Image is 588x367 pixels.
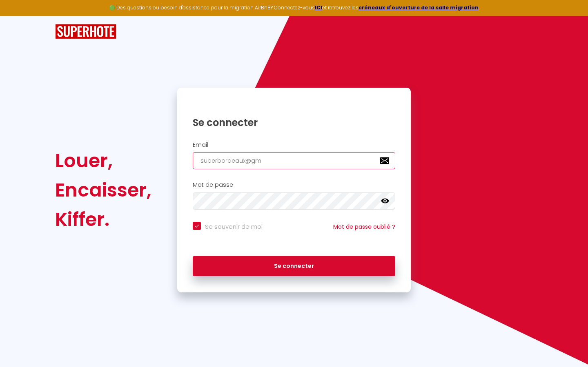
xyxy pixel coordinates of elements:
[193,152,395,169] input: Ton Email
[315,4,322,11] a: ICI
[193,256,395,276] button: Se connecter
[55,205,151,234] div: Kiffer.
[359,4,479,11] a: créneaux d'ouverture de la salle migration
[55,24,116,39] img: SuperHote logo
[333,223,395,231] a: Mot de passe oublié ?
[193,116,395,129] h1: Se connecter
[7,3,31,28] button: Ouvrir le widget de chat LiveChat
[193,141,395,148] h2: Email
[55,146,151,175] div: Louer,
[55,175,151,205] div: Encaisser,
[193,181,395,188] h2: Mot de passe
